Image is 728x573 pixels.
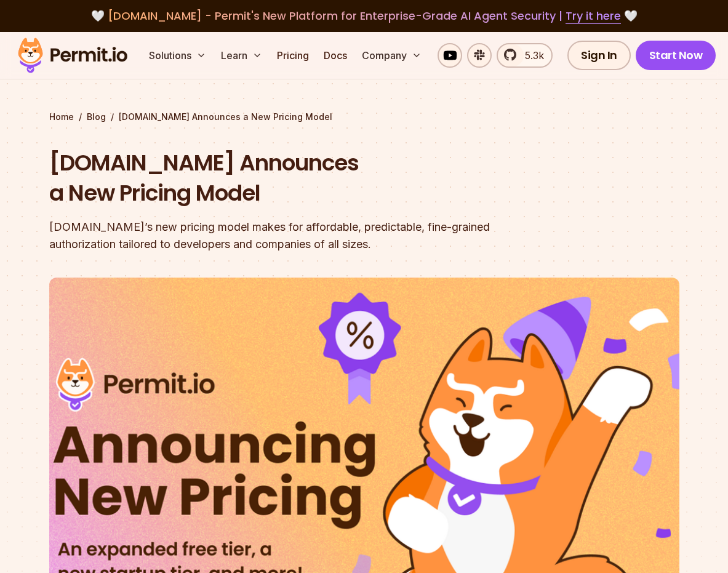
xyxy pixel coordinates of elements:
a: 5.3k [497,43,553,68]
div: 🤍 🤍 [30,7,698,25]
a: Docs [319,43,352,68]
button: Learn [216,43,267,68]
button: Company [357,43,426,68]
a: Home [49,111,74,123]
span: 5.3k [518,48,544,63]
a: Blog [87,111,106,123]
a: Try it here [566,8,621,24]
img: Permit logo [12,34,133,76]
div: / / [49,111,679,123]
span: [DOMAIN_NAME] - Permit's New Platform for Enterprise-Grade AI Agent Security | [108,8,621,23]
a: Sign In [567,41,631,70]
div: [DOMAIN_NAME]’s new pricing model makes for affordable, predictable, fine-grained authorization t... [49,218,522,253]
h1: [DOMAIN_NAME] Announces a New Pricing Model [49,148,522,209]
a: Start Now [636,41,716,70]
button: Solutions [144,43,211,68]
a: Pricing [272,43,314,68]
